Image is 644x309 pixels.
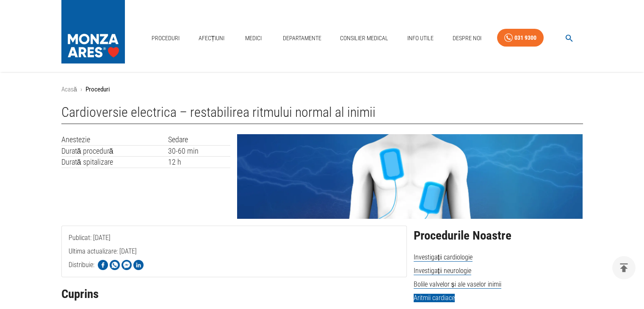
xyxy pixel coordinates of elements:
[69,234,111,276] span: Publicat: [DATE]
[69,247,137,289] span: Ultima actualizare: [DATE]
[61,134,168,145] td: Anestezie
[414,229,583,243] h2: Procedurile Noastre
[237,134,583,219] img: Cardioversia electrică – restabilirea ritmului normal al inimii | MONZA ARES
[612,256,636,279] button: delete
[514,33,536,43] div: 031 9300
[195,30,228,47] a: Afecțiuni
[404,30,437,47] a: Info Utile
[240,30,267,47] a: Medici
[414,253,473,262] span: Investigații cardiologie
[110,260,120,270] img: Share on WhatsApp
[168,134,231,145] td: Sedare
[61,145,168,157] td: Durată procedură
[98,260,108,270] img: Share on Facebook
[497,29,544,47] a: 031 9300
[168,145,231,157] td: 30-60 min
[414,294,455,302] span: Aritmii cardiace
[133,260,144,270] img: Share on LinkedIn
[337,30,392,47] a: Consilier Medical
[148,30,183,47] a: Proceduri
[61,157,168,168] td: Durată spitalizare
[414,280,501,289] span: Bolile valvelor și ale vaselor inimii
[168,157,231,168] td: 12 h
[61,105,583,124] h1: Cardioversie electrica – restabilirea ritmului normal al inimii
[279,30,325,47] a: Departamente
[414,267,471,275] span: Investigații neurologie
[80,85,82,94] li: ›
[61,86,77,93] a: Acasă
[449,30,485,47] a: Despre Noi
[86,85,110,94] p: Proceduri
[61,287,407,301] h2: Cuprins
[61,85,583,94] nav: breadcrumb
[122,260,132,270] img: Share on Facebook Messenger
[69,260,94,270] p: Distribuie:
